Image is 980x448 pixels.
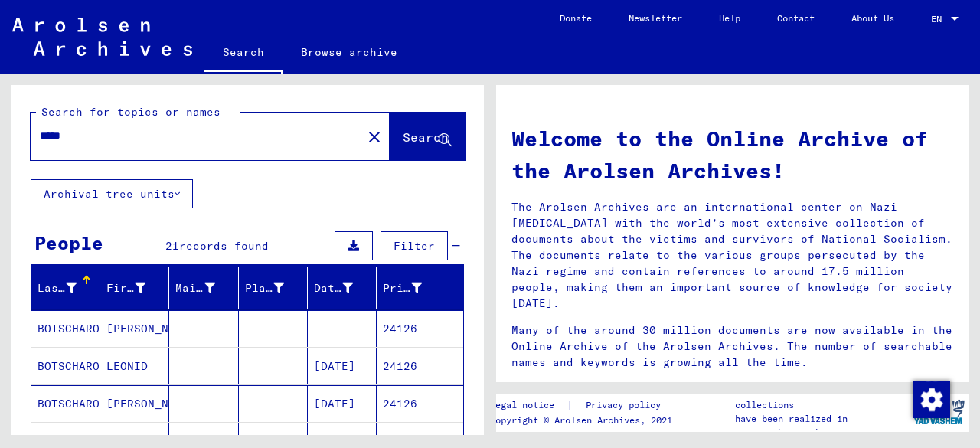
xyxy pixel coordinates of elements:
[931,14,948,25] span: EN
[365,128,384,146] mat-icon: close
[735,412,910,440] p: have been realized in partnership with
[12,18,192,56] img: Arolsen_neg.svg
[239,267,308,309] mat-header-cell: Place of Birth
[100,348,169,384] mat-cell: LEONID
[308,267,377,309] mat-header-cell: Date of Birth
[100,267,169,309] mat-header-cell: First Name
[100,385,169,422] mat-cell: [PERSON_NAME]
[383,276,445,300] div: Prisoner #
[34,229,103,257] div: People
[377,267,463,309] mat-header-cell: Prisoner #
[910,393,968,431] img: yv_logo.png
[308,348,377,384] mat-cell: [DATE]
[913,381,950,418] img: Change consent
[511,123,953,187] h1: Welcome to the Online Archive of the Arolsen Archives!
[175,280,214,296] div: Maiden Name
[308,385,377,422] mat-cell: [DATE]
[511,199,953,312] p: The Arolsen Archives are an international center on Nazi [MEDICAL_DATA] with the world’s most ext...
[735,384,910,412] p: The Arolsen Archives online collections
[377,310,463,347] mat-cell: 24126
[394,239,435,253] span: Filter
[204,34,283,74] a: Search
[403,129,449,145] span: Search
[245,276,307,300] div: Place of Birth
[511,322,953,371] p: Many of the around 30 million documents are now available in the Online Archive of the Arolsen Ar...
[175,276,237,300] div: Maiden Name
[31,310,100,347] mat-cell: BOTSCHAROW
[573,397,679,414] a: Privacy policy
[490,397,679,414] div: |
[490,414,679,427] p: Copyright © Arolsen Archives, 2021
[38,276,100,300] div: Last Name
[165,239,179,253] span: 21
[314,280,353,296] div: Date of Birth
[31,348,100,384] mat-cell: BOTSCHAROW
[390,113,465,160] button: Search
[359,121,390,152] button: Clear
[41,105,220,119] mat-label: Search for topics or names
[383,280,422,296] div: Prisoner #
[511,381,953,430] p: In [DATE], our Online Archive received the European Heritage Award / Europa Nostra Award 2020, Eu...
[31,267,100,309] mat-header-cell: Last Name
[245,280,284,296] div: Place of Birth
[106,276,168,300] div: First Name
[381,231,448,260] button: Filter
[314,276,376,300] div: Date of Birth
[169,267,238,309] mat-header-cell: Maiden Name
[38,280,77,296] div: Last Name
[377,348,463,384] mat-cell: 24126
[377,385,463,422] mat-cell: 24126
[490,397,567,414] a: Legal notice
[106,280,145,296] div: First Name
[283,34,416,70] a: Browse archive
[100,310,169,347] mat-cell: [PERSON_NAME]
[31,385,100,422] mat-cell: BOTSCHAROW
[31,179,193,208] button: Archival tree units
[179,239,269,253] span: records found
